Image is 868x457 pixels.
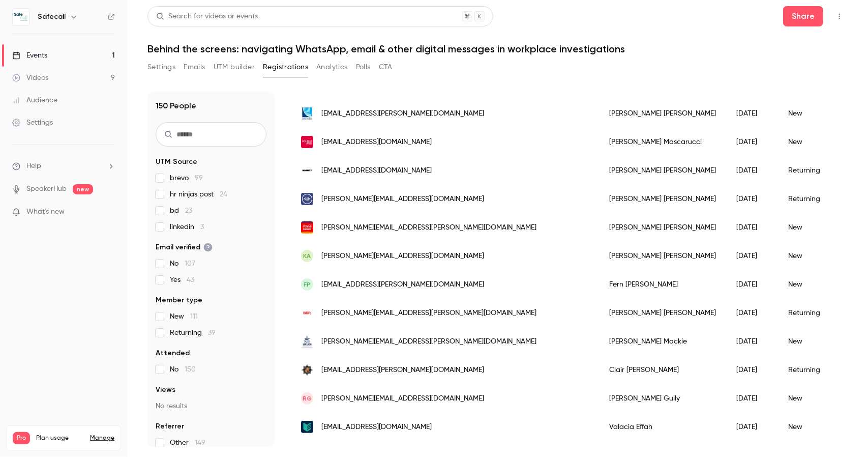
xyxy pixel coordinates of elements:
[778,327,842,356] div: New
[778,384,842,413] div: New
[778,185,842,213] div: Returning
[778,270,842,299] div: New
[185,366,196,373] span: 150
[726,299,778,327] div: [DATE]
[321,422,432,433] span: [EMAIL_ADDRESS][DOMAIN_NAME]
[156,11,258,22] div: Search for videos or events
[38,12,66,22] h6: Safecall
[170,259,195,269] span: No
[321,222,536,233] span: [PERSON_NAME][EMAIL_ADDRESS][PERSON_NAME][DOMAIN_NAME]
[214,59,255,75] button: UTM builder
[778,213,842,242] div: New
[726,384,778,413] div: [DATE]
[147,59,175,75] button: Settings
[303,394,312,403] span: RG
[599,185,726,213] div: [PERSON_NAME] [PERSON_NAME]
[599,356,726,384] div: Clair [PERSON_NAME]
[321,108,484,119] span: [EMAIL_ADDRESS][PERSON_NAME][DOMAIN_NAME]
[301,164,313,177] img: insanity.com
[599,327,726,356] div: [PERSON_NAME] Mackie
[321,251,484,262] span: [PERSON_NAME][EMAIL_ADDRESS][DOMAIN_NAME]
[170,275,194,285] span: Yes
[599,384,726,413] div: [PERSON_NAME] Gully
[379,59,393,75] button: CTA
[73,184,93,194] span: new
[778,156,842,185] div: Returning
[301,136,313,148] img: solidarmed.ch
[12,50,47,61] div: Events
[316,59,348,75] button: Analytics
[778,242,842,270] div: New
[726,242,778,270] div: [DATE]
[156,385,175,395] span: Views
[26,184,67,194] a: SpeakerHub
[156,242,213,252] span: Email verified
[599,128,726,156] div: [PERSON_NAME] Mascarucci
[156,348,190,358] span: Attended
[26,161,41,172] span: Help
[170,189,227,199] span: hr ninjas post
[263,59,308,75] button: Registrations
[90,434,114,442] a: Manage
[187,276,194,283] span: 43
[301,421,313,433] img: nottinghamcollege.ac.uk
[321,165,432,176] span: [EMAIL_ADDRESS][DOMAIN_NAME]
[304,251,311,261] span: KA
[103,208,115,217] iframe: Noticeable Trigger
[170,311,198,322] span: New
[778,413,842,441] div: New
[200,223,204,231] span: 3
[599,213,726,242] div: [PERSON_NAME] [PERSON_NAME]
[301,335,313,348] img: dalesmarine.co.uk
[170,173,203,183] span: brevo
[356,59,371,75] button: Polls
[726,270,778,299] div: [DATE]
[599,413,726,441] div: Valacia Effah
[170,328,216,338] span: Returning
[599,99,726,128] div: [PERSON_NAME] [PERSON_NAME]
[726,99,778,128] div: [DATE]
[778,99,842,128] div: New
[726,413,778,441] div: [DATE]
[783,6,823,26] button: Share
[321,308,536,319] span: [PERSON_NAME][EMAIL_ADDRESS][PERSON_NAME][DOMAIN_NAME]
[170,364,196,375] span: No
[778,299,842,327] div: Returning
[185,260,195,267] span: 107
[301,193,313,205] img: reassure.co.uk
[156,157,197,167] span: UTM Source
[170,206,192,216] span: bd
[301,221,313,234] img: ccep.com
[147,43,848,55] h1: Behind the screens: navigating WhatsApp, email & other digital messages in workplace investigations
[195,439,205,446] span: 149
[26,207,65,217] span: What's new
[304,280,311,289] span: FP
[321,279,484,290] span: [EMAIL_ADDRESS][PERSON_NAME][DOMAIN_NAME]
[12,95,57,105] div: Audience
[208,329,216,336] span: 39
[184,59,205,75] button: Emails
[301,364,313,376] img: bedsfire.gov.uk
[12,118,53,128] div: Settings
[170,438,205,448] span: Other
[726,128,778,156] div: [DATE]
[190,313,198,320] span: 111
[170,222,204,232] span: linkedin
[726,356,778,384] div: [DATE]
[599,242,726,270] div: [PERSON_NAME] [PERSON_NAME]
[301,107,313,120] img: chesterfieldcylinders.co.uk
[156,157,266,448] section: facet-groups
[726,213,778,242] div: [DATE]
[321,365,484,376] span: [EMAIL_ADDRESS][PERSON_NAME][DOMAIN_NAME]
[599,270,726,299] div: Fern [PERSON_NAME]
[321,194,484,205] span: [PERSON_NAME][EMAIL_ADDRESS][DOMAIN_NAME]
[156,295,202,305] span: Member type
[321,393,484,404] span: [PERSON_NAME][EMAIL_ADDRESS][DOMAIN_NAME]
[156,401,266,411] p: No results
[301,307,313,319] img: bdp.com
[156,421,184,432] span: Referrer
[36,434,84,442] span: Plan usage
[726,156,778,185] div: [DATE]
[726,185,778,213] div: [DATE]
[220,191,227,198] span: 24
